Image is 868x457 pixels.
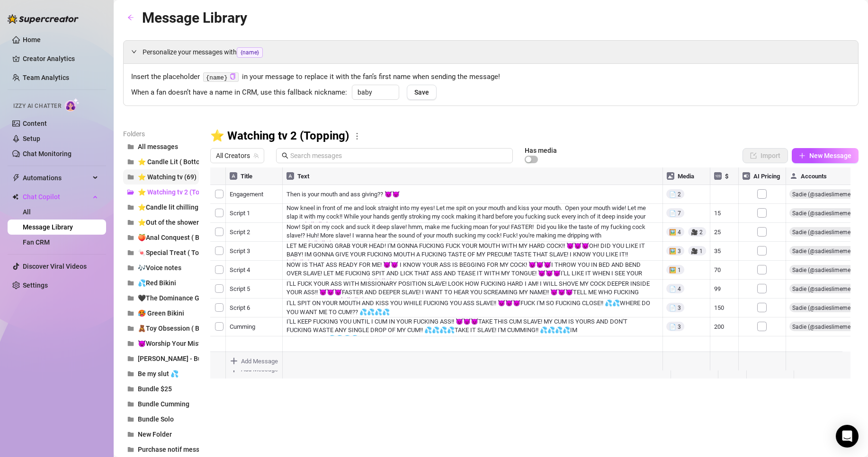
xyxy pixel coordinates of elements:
[127,416,134,422] span: folder
[127,264,134,271] span: folder
[127,340,134,347] span: folder
[123,169,199,185] button: ⭐ Watching tv (69)
[237,47,263,58] span: {name}
[23,208,31,216] a: All
[142,7,247,29] article: Message Library
[123,185,199,200] button: ⭐ Watching tv 2 (Topping)
[23,36,41,44] a: Home
[12,193,18,200] img: Chat Copilot
[123,427,199,442] button: New Folder
[407,85,437,100] button: Save
[138,446,211,453] span: Purchase notif message
[138,385,172,393] span: Bundle $25
[127,219,134,226] span: folder
[123,351,199,366] button: [PERSON_NAME] - Bundle $25
[809,152,851,159] span: New Message
[138,264,181,272] span: 🎶Voice notes
[138,173,197,181] span: ⭐ Watching tv (69)
[23,223,73,231] a: Message Library
[127,431,134,438] span: folder
[203,72,239,82] code: {name}
[210,129,349,144] h3: ⭐ Watching tv 2 (Topping)
[127,280,134,286] span: folder
[127,174,134,180] span: folder
[8,14,79,24] img: logo-BBDzfeDw.svg
[131,71,850,83] span: Insert the placeholder in your message to replace it with the fan’s first name when sending the m...
[799,152,805,159] span: plus
[123,306,199,321] button: 🥵 Green Bikini
[123,336,199,351] button: 😈Worship Your Mistress
[138,325,231,332] span: 🧸Toy Obsession ( Bottoming )
[131,49,137,54] span: expanded
[131,87,347,98] span: When a fan doesn’t have a name in CRM, use this fallback nickname:
[23,135,40,142] a: Setup
[414,88,429,96] span: Save
[127,295,134,301] span: folder
[138,158,219,166] span: ⭐ Candle Lit ( Bottoming )
[23,51,98,66] a: Creator Analytics
[23,281,48,289] a: Settings
[123,154,199,169] button: ⭐ Candle Lit ( Bottoming )
[216,149,259,163] span: All Creators
[127,401,134,407] span: folder
[127,370,134,377] span: folder
[143,47,850,58] span: Personalize your messages with
[123,139,199,154] button: All messages
[12,174,20,182] span: thunderbolt
[127,355,134,362] span: folder
[23,238,50,246] a: Fan CRM
[253,153,259,158] span: team
[23,189,90,204] span: Chat Copilot
[138,370,179,378] span: Be my slut 💦
[138,294,246,302] span: 🖤The Dominance Game ( Topping )
[123,412,199,427] button: Bundle Solo
[23,74,69,81] a: Team Analytics
[123,129,199,139] article: Folders
[138,431,172,438] span: New Folder
[138,203,232,211] span: ⭐Candle lit chilling ( Topping )
[138,188,219,196] span: ⭐ Watching tv 2 (Topping)
[123,442,199,457] button: Purchase notif message
[23,170,90,185] span: Automations
[65,98,80,112] img: AI Chatter
[127,234,134,241] span: folder
[127,446,134,453] span: folder
[23,263,87,270] a: Discover Viral Videos
[13,102,61,111] span: Izzy AI Chatter
[23,120,47,127] a: Content
[525,148,557,153] article: Has media
[138,340,214,347] span: 😈Worship Your Mistress
[123,260,199,275] button: 🎶Voice notes
[127,386,134,392] span: folder
[353,132,361,141] span: more
[124,41,858,63] div: Personalize your messages with{name}
[123,275,199,290] button: 💦Red Bikini
[127,14,134,21] span: arrow-left
[743,148,788,163] button: Import
[123,290,199,306] button: 🖤The Dominance Game ( Topping )
[230,73,236,80] button: Click to Copy
[123,215,199,230] button: ⭐Out of the shower
[138,219,199,226] span: ⭐Out of the shower
[138,249,220,256] span: 🍬Special Treat ( Topping )
[290,150,507,161] input: Search messages
[138,415,174,423] span: Bundle Solo
[138,400,189,408] span: Bundle Cumming
[282,152,288,159] span: search
[123,381,199,396] button: Bundle $25
[123,200,199,215] button: ⭐Candle lit chilling ( Topping )
[123,230,199,245] button: 🍑Anal Conquest ( Bottoming )
[138,309,184,317] span: 🥵 Green Bikini
[127,158,134,165] span: folder
[127,310,134,316] span: folder
[123,321,199,336] button: 🧸Toy Obsession ( Bottoming )
[138,143,178,150] span: All messages
[123,366,199,381] button: Be my slut 💦
[138,234,231,241] span: 🍑Anal Conquest ( Bottoming )
[127,143,134,150] span: folder
[23,150,72,158] a: Chat Monitoring
[123,245,199,260] button: 🍬Special Treat ( Topping )
[127,249,134,256] span: folder
[127,204,134,211] span: folder
[138,355,228,362] span: [PERSON_NAME] - Bundle $25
